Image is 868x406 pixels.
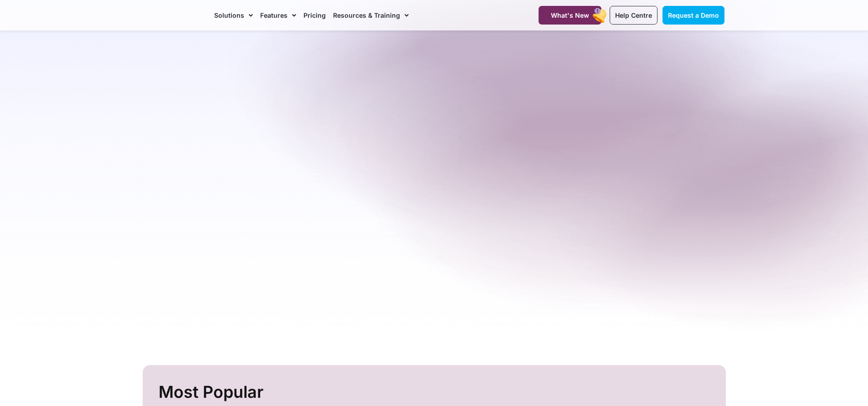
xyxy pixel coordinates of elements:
img: CareMaster Logo [144,9,205,22]
a: Help Centre [610,6,657,25]
a: What's New [539,6,601,25]
h2: Most Popular [159,379,712,406]
span: Request a Demo [668,11,719,19]
a: Request a Demo [663,6,724,25]
span: Help Centre [615,11,652,19]
span: What's New [551,11,589,19]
